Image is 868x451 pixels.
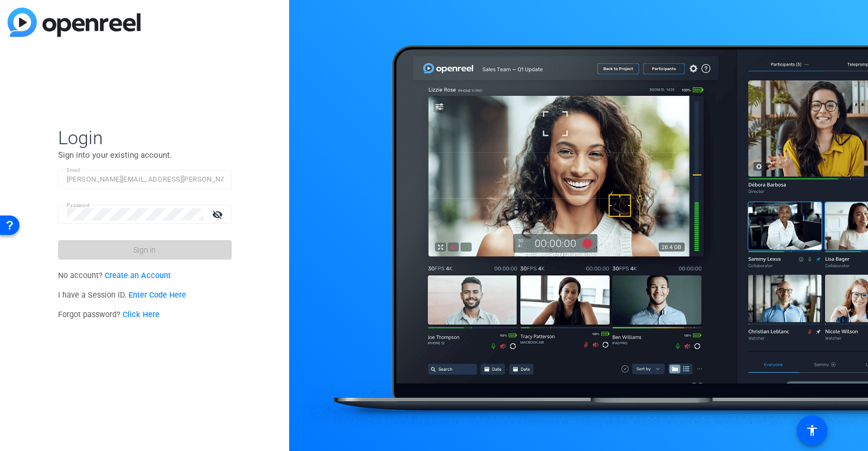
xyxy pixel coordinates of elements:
span: Login [58,126,232,149]
input: Enter Email Address [67,173,223,186]
mat-label: Email [67,167,80,173]
img: blue-gradient.svg [8,8,141,37]
span: Forgot password? [58,310,160,319]
a: Create an Account [105,271,171,280]
span: No account? [58,271,171,280]
span: I have a Session ID. [58,291,187,300]
mat-label: Password [67,202,90,208]
mat-icon: accessibility [806,424,819,437]
a: Click Here [123,310,159,319]
mat-icon: visibility_off [206,207,232,222]
a: Enter Code Here [129,291,186,300]
p: Sign into your existing account. [58,149,232,161]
